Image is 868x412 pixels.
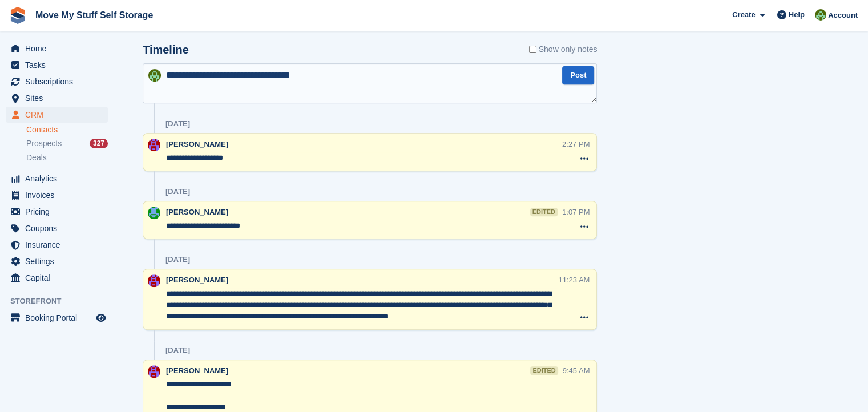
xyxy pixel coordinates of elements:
span: Account [828,10,858,21]
button: Post [562,66,594,85]
a: Move My Stuff Self Storage [31,6,158,25]
a: menu [6,253,108,269]
a: menu [6,57,108,73]
span: Subscriptions [25,74,94,90]
div: [DATE] [165,346,190,355]
img: Carrie Machin [148,365,160,378]
img: Dan [148,207,160,219]
a: menu [6,107,108,123]
span: Storefront [10,296,114,307]
a: menu [6,90,108,106]
div: 2:27 PM [562,139,590,150]
span: [PERSON_NAME] [166,208,228,216]
input: Show only notes [529,43,536,55]
a: menu [6,171,108,187]
div: [DATE] [165,119,190,128]
span: Help [789,9,805,21]
span: Settings [25,253,94,269]
div: 11:23 AM [558,274,590,285]
label: Show only notes [529,43,597,55]
a: menu [6,237,108,253]
span: Capital [25,270,94,286]
span: Insurance [25,237,94,253]
a: menu [6,204,108,220]
a: menu [6,74,108,90]
a: menu [6,220,108,236]
span: [PERSON_NAME] [166,366,228,375]
div: 9:45 AM [563,365,590,376]
img: Joel Booth [148,69,161,82]
div: edited [530,366,558,375]
a: Prospects 327 [26,138,108,150]
div: 327 [90,139,108,148]
img: Joel Booth [815,9,826,21]
a: menu [6,270,108,286]
span: [PERSON_NAME] [166,276,228,284]
a: Contacts [26,124,108,135]
span: Booking Portal [25,310,94,326]
span: Coupons [25,220,94,236]
span: Deals [26,152,47,163]
a: menu [6,41,108,56]
span: [PERSON_NAME] [166,140,228,148]
a: Deals [26,152,108,164]
a: Preview store [94,311,108,325]
a: menu [6,310,108,326]
span: Analytics [25,171,94,187]
span: CRM [25,107,94,123]
div: edited [530,208,558,216]
div: [DATE] [165,187,190,196]
span: Sites [25,90,94,106]
span: Home [25,41,94,56]
a: menu [6,187,108,203]
span: Tasks [25,57,94,73]
div: [DATE] [165,255,190,264]
img: Carrie Machin [148,274,160,287]
h2: Timeline [143,43,189,56]
span: Pricing [25,204,94,220]
span: Prospects [26,138,62,149]
span: Invoices [25,187,94,203]
img: stora-icon-8386f47178a22dfd0bd8f6a31ec36ba5ce8667c1dd55bd0f319d3a0aa187defe.svg [9,7,26,24]
div: 1:07 PM [562,207,590,217]
img: Carrie Machin [148,139,160,151]
span: Create [732,9,755,21]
